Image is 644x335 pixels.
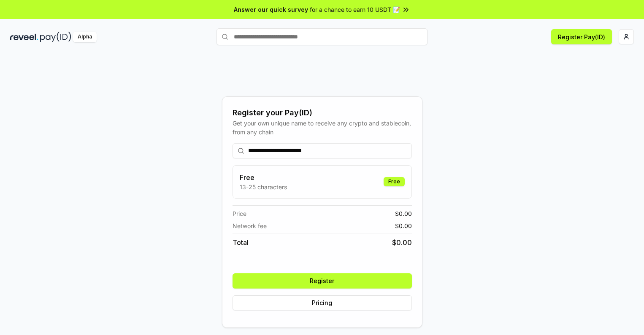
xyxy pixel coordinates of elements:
[310,5,400,14] span: for a chance to earn 10 USDT 📝
[233,107,412,119] div: Register your Pay(ID)
[240,172,287,182] h3: Free
[233,295,412,310] button: Pricing
[10,32,38,42] img: reveel_dark
[73,32,97,42] div: Alpha
[392,237,412,248] span: $ 0.00
[233,209,246,218] span: Price
[384,177,405,186] div: Free
[551,29,612,44] button: Register Pay(ID)
[395,209,412,218] span: $ 0.00
[233,237,249,248] span: Total
[233,119,412,136] div: Get your own unique name to receive any crypto and stablecoin, from any chain
[395,221,412,230] span: $ 0.00
[233,273,412,289] button: Register
[240,182,287,191] p: 13-25 characters
[40,32,71,42] img: pay_id
[234,5,308,14] span: Answer our quick survey
[233,221,267,230] span: Network fee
